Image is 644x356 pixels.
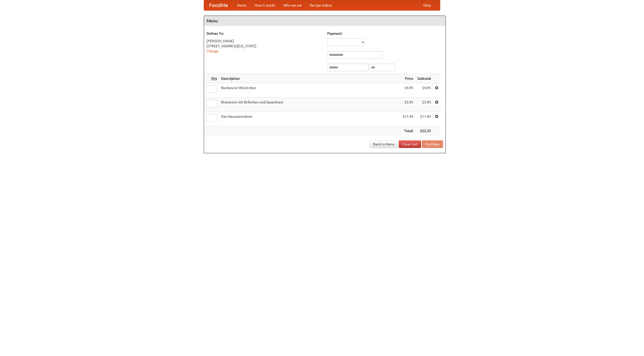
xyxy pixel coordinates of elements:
[251,0,279,10] a: How it works
[219,112,400,126] td: Das Hausmannskost
[400,112,415,126] td: $11.45
[415,83,433,98] td: $4.95
[219,83,400,98] td: Bockwurst Würstchen
[204,16,446,26] h4: Menu
[207,44,322,49] div: [STREET_ADDRESS][US_STATE]
[399,140,421,148] a: Clear Cart
[415,98,433,112] td: $5.95
[279,0,306,10] a: Who we are
[400,74,415,83] th: Price
[400,83,415,98] td: $4.95
[419,0,435,10] a: Help
[370,140,398,148] a: Back to Menu
[415,74,433,83] th: Subtotal
[327,31,443,36] h5: Payment:
[204,0,233,10] a: FoodMe
[400,98,415,112] td: $5.95
[400,126,415,136] th: Total:
[415,126,433,136] th: $22.35
[415,112,433,126] td: $11.45
[207,49,219,53] a: Change
[306,0,336,10] a: Recipe videos
[219,98,400,112] td: Bratwurst mit Brötchen und Sauerkraut
[219,74,400,83] th: Description
[422,140,443,148] button: Purchase
[233,0,251,10] a: Home
[207,38,322,44] div: [PERSON_NAME]
[207,31,322,36] h5: Deliver To:
[204,74,219,83] th: Qty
